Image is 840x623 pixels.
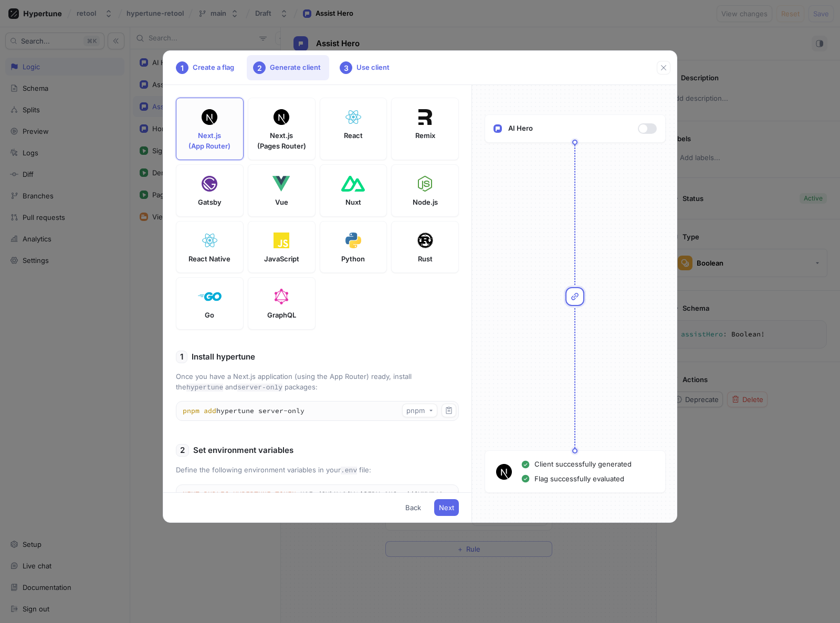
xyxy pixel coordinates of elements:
img: Nuxt Logo [341,176,365,192]
p: Rust [418,254,433,265]
img: Vue Logo [272,176,291,192]
p: Next.js (App Router) [188,131,230,151]
p: React [344,131,363,141]
p: GraphQL [267,310,296,321]
p: JavaScript [264,254,299,265]
img: React Logo [344,109,362,125]
p: React Native [188,254,230,265]
img: GraphQL Logo [275,289,289,304]
div: pnpm [406,406,425,415]
p: Node.js [413,197,438,208]
button: Back [401,499,426,516]
code: server-only [237,384,282,392]
img: Remix Logo [418,109,432,125]
p: Python [341,254,365,265]
p: Flag successfully evaluated [534,474,624,484]
img: Python Logo [345,233,361,248]
p: Client successfully generated [534,459,632,470]
textarea: NEXT_PUBLIC_HYPERTUNE_TOKEN=U2FsdGVkX18iW1iSFDYs0NCzu//jYMW749w+r1czYb0= HYPERTUNE_FRAMEWORK=next... [176,485,485,524]
img: Next Logo [274,109,289,125]
div: Generate client [247,55,329,80]
p: AI Hero [508,123,533,134]
p: 2 [180,445,185,457]
div: 2 [253,61,266,74]
p: Define the following environment variables in your file: [176,465,459,476]
p: Gatsby [198,197,222,208]
img: Node Logo [418,176,432,192]
p: Vue [275,197,288,208]
img: Next Logo [496,464,512,480]
button: pnpm [402,404,437,417]
textarea: pnpm add hypertune server-only [176,402,458,420]
img: Rust Logo [417,233,433,248]
p: Set environment variables [193,445,293,457]
p: Go [205,310,214,321]
p: Install hypertune [192,351,255,363]
div: 3 [340,61,352,74]
img: Golang Logo [198,289,222,304]
p: Next.js (Pages Router) [257,131,306,151]
p: Remix [415,131,435,141]
p: 1 [180,351,183,363]
span: Next [439,504,454,511]
div: Create a flag [170,55,243,80]
code: .env [341,467,357,474]
img: ReactNative Logo [201,233,218,248]
div: Use client [333,55,398,80]
span: Back [405,504,421,511]
img: Javascript Logo [274,233,289,248]
p: Nuxt [345,197,361,208]
div: 1 [176,61,188,74]
code: hypertune [186,384,223,392]
p: Once you have a Next.js application (using the App Router) ready, install the and packages: [176,372,459,393]
img: Gatsby Logo [202,176,217,192]
button: Next [434,499,459,516]
img: Next Logo [202,109,217,125]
